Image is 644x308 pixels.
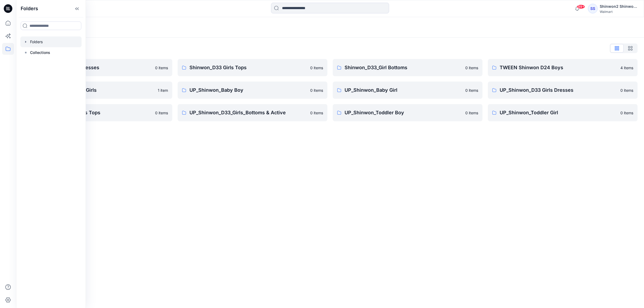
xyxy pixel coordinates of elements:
p: TWEEN Shinwon D33 Girls [34,86,155,94]
a: UP_Shinwon_Baby Boy0 items [178,82,327,99]
a: Shinwon_D33_Girl Bottoms0 items [333,59,482,76]
a: UP_Shinwon_D33 Girls Dresses0 items [488,82,638,99]
p: TWEEN Shinwon D24 Boys [500,64,617,71]
p: 0 items [310,110,323,116]
p: 0 items [155,65,168,71]
p: 1 item [158,87,168,93]
p: 0 items [155,110,168,116]
a: TWEEN Shinwon D33 Girls1 item [23,82,172,99]
p: 0 items [310,87,323,93]
p: 0 items [620,87,633,93]
p: UP_Shinwon_D33_Girls_Bottoms & Active [189,109,307,116]
p: UP_Shinwon_D33 Girls Tops [34,109,152,116]
p: 0 items [465,65,478,71]
a: Shinwon_D33 Girls Tops0 items [178,59,327,76]
p: Collections [30,49,50,56]
p: UP_Shinwon_Baby Girl [345,86,462,94]
p: Shinwon_D33_Girl Bottoms [345,64,462,71]
a: UP_Shinwon_Baby Girl0 items [333,82,482,99]
a: UP_Shinwon_Toddler Boy0 items [333,104,482,121]
a: UP_Shinwon_D33 Girls Tops0 items [23,104,172,121]
p: UP_Shinwon_Toddler Girl [500,109,617,116]
p: 4 items [620,65,633,71]
p: 0 items [310,65,323,71]
a: UP_Shinwon_D33_Girls_Bottoms & Active0 items [178,104,327,121]
a: TWEEN Shinwon D24 Boys4 items [488,59,638,76]
p: UP_Shinwon_Baby Boy [189,86,307,94]
p: 0 items [465,87,478,93]
p: 0 items [465,110,478,116]
p: 0 items [620,110,633,116]
a: Shinwon_D33 Girls Dresses0 items [23,59,172,76]
a: UP_Shinwon_Toddler Girl0 items [488,104,638,121]
div: Walmart [600,10,637,14]
span: 99+ [577,5,585,9]
p: UP_Shinwon_D33 Girls Dresses [500,86,617,94]
div: Shinwon2 Shinwon2 [600,3,637,10]
p: Shinwon_D33 Girls Tops [189,64,307,71]
p: Shinwon_D33 Girls Dresses [34,64,152,71]
div: SS [588,4,598,13]
p: UP_Shinwon_Toddler Boy [345,109,462,116]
